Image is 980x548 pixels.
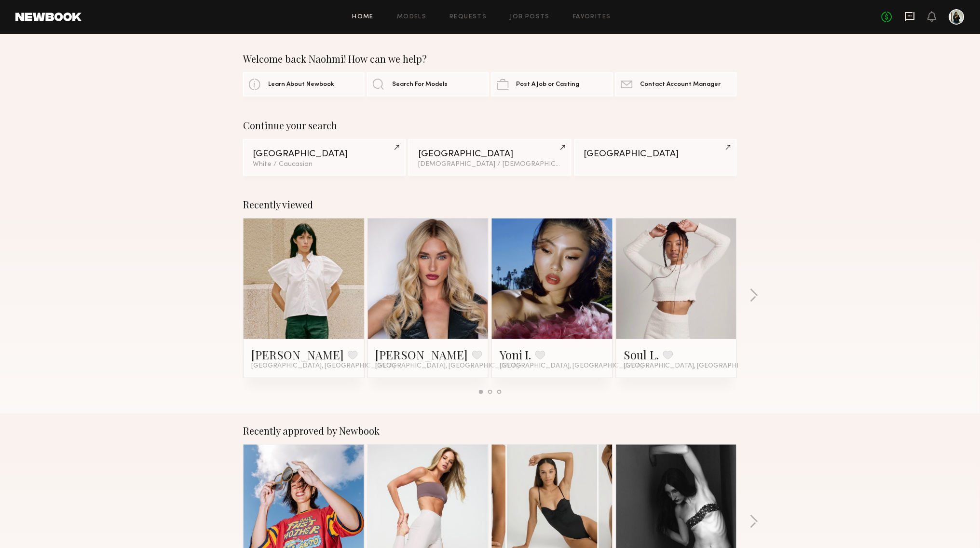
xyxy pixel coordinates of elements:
div: [GEOGRAPHIC_DATA] [418,150,561,159]
a: Home [353,14,374,20]
span: Contact Account Manager [640,82,721,88]
div: Continue your search [243,120,737,131]
a: Models [397,14,426,20]
a: Learn About Newbook [243,72,365,96]
span: Post A Job or Casting [517,82,580,88]
div: [GEOGRAPHIC_DATA] [253,150,396,159]
a: Search For Models [367,72,489,96]
a: Soul L. [624,347,659,362]
div: Recently approved by Newbook [243,425,737,437]
a: [GEOGRAPHIC_DATA] [574,139,737,176]
span: [GEOGRAPHIC_DATA], [GEOGRAPHIC_DATA] [624,362,768,370]
div: Recently viewed [243,199,737,210]
a: Requests [450,14,487,20]
a: Favorites [573,14,611,20]
a: [GEOGRAPHIC_DATA]White / Caucasian [243,139,406,176]
span: [GEOGRAPHIC_DATA], [GEOGRAPHIC_DATA] [500,362,643,370]
a: [PERSON_NAME] [376,347,468,362]
div: [DEMOGRAPHIC_DATA] / [DEMOGRAPHIC_DATA] [418,161,561,168]
div: [GEOGRAPHIC_DATA] [584,150,727,159]
div: Welcome back Naohmi! How can we help? [243,53,737,65]
a: Job Posts [510,14,550,20]
a: [PERSON_NAME] [251,347,344,362]
a: Contact Account Manager [615,72,737,96]
a: Post A Job or Casting [491,72,613,96]
div: White / Caucasian [253,161,396,168]
a: [GEOGRAPHIC_DATA][DEMOGRAPHIC_DATA] / [DEMOGRAPHIC_DATA] [408,139,571,176]
span: [GEOGRAPHIC_DATA], [GEOGRAPHIC_DATA] [376,362,519,370]
span: [GEOGRAPHIC_DATA], [GEOGRAPHIC_DATA] [251,362,395,370]
a: Yoni I. [500,347,531,362]
span: Learn About Newbook [268,82,334,88]
span: Search For Models [392,82,448,88]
